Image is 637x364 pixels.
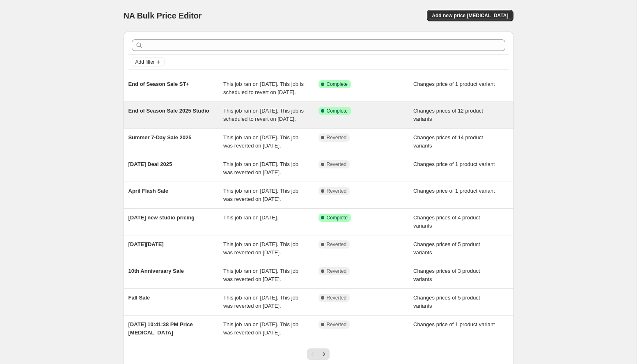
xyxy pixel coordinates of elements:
button: Next [318,348,330,360]
span: This job ran on [DATE]. [223,214,278,221]
span: Fall Sale [128,295,150,301]
span: Changes prices of 5 product variants [413,241,480,256]
span: Reverted [327,268,347,274]
span: This job ran on [DATE]. This job was reverted on [DATE]. [223,161,298,175]
span: Changes prices of 4 product variants [413,214,480,229]
span: Complete [327,214,348,221]
span: Reverted [327,161,347,168]
span: Changes price of 1 product variant [413,321,495,327]
span: [DATE] 10:41:38 PM Price [MEDICAL_DATA] [128,321,193,336]
span: Changes price of 1 product variant [413,81,495,87]
span: End of Season Sale 2025 Studio [128,108,209,114]
span: Add filter [135,59,155,65]
span: Reverted [327,188,347,194]
span: [DATE][DATE] [128,241,164,247]
span: Complete [327,108,348,114]
span: Add new price [MEDICAL_DATA] [432,12,508,19]
span: Reverted [327,321,347,328]
span: End of Season Sale ST+ [128,81,189,87]
button: Add new price [MEDICAL_DATA] [427,10,513,21]
span: Complete [327,81,348,88]
nav: Pagination [307,348,330,360]
span: This job ran on [DATE]. This job is scheduled to revert on [DATE]. [223,108,304,122]
span: April Flash Sale [128,188,169,194]
span: NA Bulk Price Editor [124,11,202,20]
span: This job ran on [DATE]. This job was reverted on [DATE]. [223,295,298,309]
span: Changes prices of 5 product variants [413,295,480,309]
span: [DATE] Deal 2025 [128,161,172,167]
span: This job ran on [DATE]. This job is scheduled to revert on [DATE]. [223,81,304,95]
span: This job ran on [DATE]. This job was reverted on [DATE]. [223,268,298,282]
span: Reverted [327,295,347,301]
span: Changes prices of 12 product variants [413,108,483,122]
span: Changes price of 1 product variant [413,188,495,194]
span: Changes prices of 14 product variants [413,134,483,149]
span: [DATE] new studio pricing [128,214,195,221]
span: Changes prices of 3 product variants [413,268,480,282]
span: Reverted [327,134,347,141]
span: This job ran on [DATE]. This job was reverted on [DATE]. [223,241,298,256]
span: This job ran on [DATE]. This job was reverted on [DATE]. [223,134,298,149]
span: Changes price of 1 product variant [413,161,495,167]
span: Reverted [327,241,347,248]
span: This job ran on [DATE]. This job was reverted on [DATE]. [223,321,298,336]
button: Add filter [132,57,165,67]
span: 10th Anniversary Sale [128,268,184,274]
span: Summer 7-Day Sale 2025 [128,134,192,141]
span: This job ran on [DATE]. This job was reverted on [DATE]. [223,188,298,202]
